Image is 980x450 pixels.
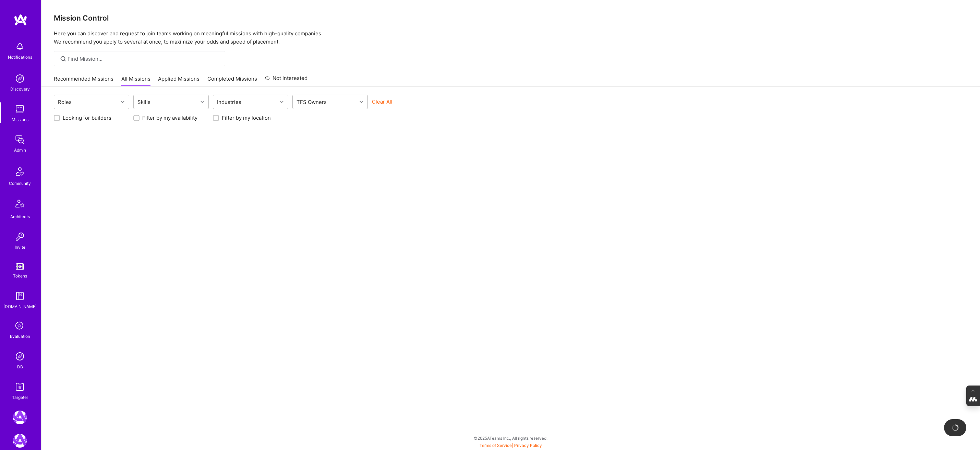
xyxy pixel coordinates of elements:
img: Community [12,163,28,180]
img: bell [13,40,27,54]
i: icon SelectionTeam [13,320,26,333]
div: Notifications [8,54,32,61]
a: Applied Missions [158,75,199,86]
i: icon Chevron [121,100,124,104]
label: Looking for builders [63,114,111,121]
img: teamwork [13,102,27,116]
div: © 2025 ATeams Inc., All rights reserved. [41,429,980,447]
a: A.Team: GenAI Practice Framework [11,434,28,448]
div: Tokens [13,272,27,280]
a: Terms of Service [480,443,512,448]
button: Clear All [372,98,392,105]
label: Filter by my availability [142,114,197,121]
img: A.Team: Leading A.Team's Marketing & DemandGen [13,411,27,424]
img: admin teamwork [13,133,27,146]
div: Invite [15,244,25,251]
input: Find Mission... [68,55,220,62]
img: logo [14,14,27,26]
div: Admin [14,146,26,154]
div: Missions [12,116,28,123]
div: Community [9,180,31,187]
div: Discovery [10,85,30,93]
img: Invite [13,230,27,244]
div: [DOMAIN_NAME] [3,303,37,310]
i: icon Chevron [360,100,363,104]
img: Skill Targeter [13,380,27,394]
img: Architects [12,197,28,213]
div: TFS Owners [295,97,328,107]
img: Admin Search [13,350,27,363]
img: guide book [13,289,27,303]
i: icon Chevron [280,100,283,104]
div: Industries [215,97,243,107]
img: loading [951,424,959,432]
h3: Mission Control [54,14,968,22]
i: icon Chevron [201,100,204,104]
label: Filter by my location [222,114,271,121]
div: Targeter [12,394,28,401]
a: Privacy Policy [514,443,542,448]
span: | [480,443,542,448]
div: DB [17,363,23,370]
img: discovery [13,72,27,85]
div: Roles [56,97,73,107]
div: Skills [136,97,152,107]
i: icon SearchGrey [59,55,67,63]
div: Evaluation [10,333,30,340]
p: Here you can discover and request to join teams working on meaningful missions with high-quality ... [54,29,968,46]
a: Not Interested [265,74,307,86]
a: All Missions [121,75,150,86]
img: A.Team: GenAI Practice Framework [13,434,27,448]
a: A.Team: Leading A.Team's Marketing & DemandGen [11,411,28,424]
a: Completed Missions [207,75,257,86]
img: tokens [16,263,24,270]
div: Architects [10,213,30,220]
a: Recommended Missions [54,75,113,86]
